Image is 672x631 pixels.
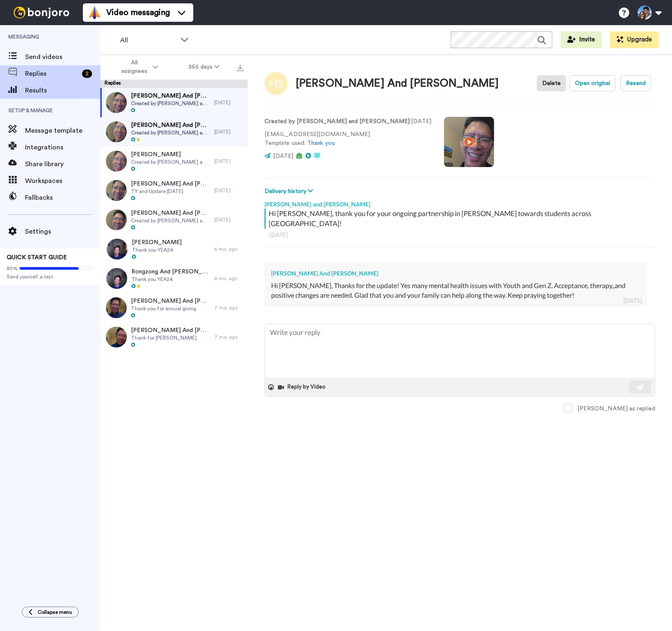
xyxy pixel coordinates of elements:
[131,305,210,312] span: Thank you for annual giving
[100,147,248,176] a: [PERSON_NAME]Created by [PERSON_NAME] and [PERSON_NAME][DATE]
[117,59,151,75] span: All assignees
[264,196,655,209] div: [PERSON_NAME] and [PERSON_NAME]
[10,7,73,18] img: bj-logo-header-white.svg
[214,275,244,282] div: 6 mo. ago
[214,334,244,340] div: 7 mo. ago
[264,118,410,124] strong: Created by [PERSON_NAME] and [PERSON_NAME]
[271,281,640,300] div: Hi [PERSON_NAME], Thanks for the update! Yes many mental health issues with Youth and Gen Z. Acce...
[25,69,79,79] span: Replies
[214,187,244,194] div: [DATE]
[264,117,431,126] p: : [DATE]
[296,77,499,90] div: [PERSON_NAME] And [PERSON_NAME]
[100,80,248,88] div: Replies
[25,85,100,95] span: Results
[25,159,100,169] span: Share library
[307,140,335,146] a: Thank you
[25,126,100,136] span: Message template
[214,216,244,223] div: [DATE]
[131,217,210,224] span: Created by [PERSON_NAME] and [PERSON_NAME]
[100,293,248,322] a: [PERSON_NAME] And [PERSON_NAME]Thank you for annual giving7 mo. ago
[131,326,210,335] span: [PERSON_NAME] And [PERSON_NAME] Low
[25,227,100,237] span: Settings
[88,6,101,19] img: vm-color.svg
[25,52,100,62] span: Send videos
[7,265,18,272] span: 80%
[131,297,210,305] span: [PERSON_NAME] And [PERSON_NAME]
[25,193,100,203] span: Fallbacks
[106,151,127,172] img: 2160ef18-2177-408e-a244-6098de1802c1-thumb.jpg
[131,129,210,136] span: Created by [PERSON_NAME] and [PERSON_NAME]
[269,231,650,239] div: [DATE]
[131,159,210,165] span: Created by [PERSON_NAME] and [PERSON_NAME]
[577,404,655,413] div: [PERSON_NAME] as replied
[636,384,645,391] img: send-white.svg
[569,75,616,91] button: Open original
[82,70,92,78] div: 2
[100,176,248,205] a: [PERSON_NAME] And [PERSON_NAME]TY and Update [DATE][DATE]
[106,92,127,113] img: 79dbecde-7de0-4b3b-a751-5ec6458e2dda-thumb.jpg
[234,61,246,73] button: Export all results that match these filters now.
[277,381,328,394] button: Reply by Video
[120,35,176,45] span: All
[269,209,653,229] div: Hi [PERSON_NAME], thank you for your ongoing partnership in [PERSON_NAME] towards students across...
[271,269,640,278] div: [PERSON_NAME] And [PERSON_NAME]
[106,297,127,318] img: f92d5a34-8617-435a-b32b-f48aaeac1d8b-thumb.jpg
[100,264,248,293] a: Rongzong And [PERSON_NAME]Thank you YEA246 mo. ago
[173,59,235,75] button: 365 days
[106,327,127,348] img: eef208bb-206f-4cd2-b3b7-580354681439-thumb.jpg
[264,130,431,148] p: [EMAIL_ADDRESS][DOMAIN_NAME] Template used:
[25,142,100,152] span: Integrations
[38,609,72,616] span: Collapse menu
[100,322,248,352] a: [PERSON_NAME] And [PERSON_NAME] LowThank for [PERSON_NAME]7 mo. ago
[7,255,67,260] span: QUICK START GUIDE
[273,153,293,159] span: [DATE]
[25,176,100,186] span: Workspaces
[237,64,244,71] img: export.svg
[106,7,170,18] span: Video messaging
[264,72,287,95] img: Image of Marcus And Charmaine Shang
[610,31,659,48] button: Upgrade
[131,121,210,129] span: [PERSON_NAME] And [PERSON_NAME]
[214,99,244,106] div: [DATE]
[131,180,210,188] span: [PERSON_NAME] And [PERSON_NAME]
[106,268,127,289] img: 91fb51dd-cb5a-40e0-8fb1-65f5286252e1-thumb.jpg
[7,273,94,280] span: Send yourself a test
[100,234,248,264] a: [PERSON_NAME]Thank you YEA246 mo. ago
[132,247,182,253] span: Thank you YEA24
[214,129,244,135] div: [DATE]
[264,187,315,196] button: Delivery history
[131,335,210,341] span: Thank for [PERSON_NAME]
[132,238,182,247] span: [PERSON_NAME]
[131,100,210,107] span: Created by [PERSON_NAME] and [PERSON_NAME]
[131,276,210,283] span: Thank you YEA24
[107,239,128,260] img: 0f124e74-a5d3-43c2-b74b-88e08fad7991-thumb.jpg
[537,75,566,91] button: Delete
[100,88,248,117] a: [PERSON_NAME] And [PERSON_NAME]Created by [PERSON_NAME] and [PERSON_NAME][DATE]
[214,304,244,311] div: 7 mo. ago
[623,296,642,305] div: [DATE]
[131,92,210,100] span: [PERSON_NAME] And [PERSON_NAME]
[100,117,248,147] a: [PERSON_NAME] And [PERSON_NAME]Created by [PERSON_NAME] and [PERSON_NAME][DATE]
[22,607,79,618] button: Collapse menu
[131,188,210,195] span: TY and Update [DATE]
[214,158,244,165] div: [DATE]
[131,268,210,276] span: Rongzong And [PERSON_NAME]
[102,55,173,79] button: All assignees
[561,31,602,48] button: Invite
[131,209,210,217] span: [PERSON_NAME] And [PERSON_NAME]
[100,205,248,234] a: [PERSON_NAME] And [PERSON_NAME]Created by [PERSON_NAME] and [PERSON_NAME][DATE]
[214,246,244,252] div: 6 mo. ago
[106,121,127,142] img: ba41589f-8c02-4dc1-b511-903898282983-thumb.jpg
[621,75,651,91] button: Resend
[106,180,127,201] img: 0c472a4d-076b-40d3-9b7b-e72f342646dc-thumb.jpg
[106,209,127,230] img: e5a40b56-981f-4e29-abc6-b335af22a8ea-thumb.jpg
[131,150,210,159] span: [PERSON_NAME]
